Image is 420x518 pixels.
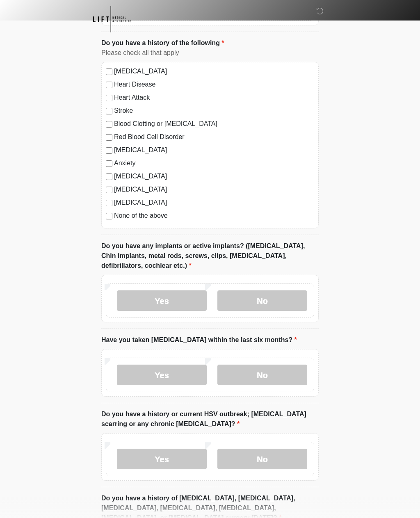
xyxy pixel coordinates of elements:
[217,449,307,469] label: No
[217,290,307,311] label: No
[114,66,314,76] label: [MEDICAL_DATA]
[114,119,314,129] label: Blood Clotting or [MEDICAL_DATA]
[93,6,131,32] img: Lift Medical Aesthetics Logo
[106,108,112,114] input: Stroke
[106,173,112,180] input: [MEDICAL_DATA]
[101,335,297,345] label: Have you taken [MEDICAL_DATA] within the last six months?
[114,185,314,194] label: [MEDICAL_DATA]
[217,365,307,385] label: No
[106,134,112,141] input: Red Blood Cell Disorder
[114,158,314,168] label: Anxiety
[117,449,207,469] label: Yes
[106,200,112,206] input: [MEDICAL_DATA]
[106,187,112,193] input: [MEDICAL_DATA]
[114,93,314,103] label: Heart Attack
[106,82,112,88] input: Heart Disease
[114,171,314,181] label: [MEDICAL_DATA]
[101,409,319,429] label: Do you have a history or current HSV outbreak; [MEDICAL_DATA] scarring or any chronic [MEDICAL_DA...
[106,213,112,219] input: None of the above
[114,198,314,208] label: [MEDICAL_DATA]
[117,290,207,311] label: Yes
[101,38,224,48] label: Do you have a history of the following
[106,121,112,128] input: Blood Clotting or [MEDICAL_DATA]
[114,132,314,142] label: Red Blood Cell Disorder
[106,147,112,154] input: [MEDICAL_DATA]
[114,80,314,89] label: Heart Disease
[106,160,112,167] input: Anxiety
[101,48,319,58] div: Please check all that apply
[101,241,319,271] label: Do you have any implants or active implants? ([MEDICAL_DATA], Chin implants, metal rods, screws, ...
[114,145,314,155] label: [MEDICAL_DATA]
[117,365,207,385] label: Yes
[106,95,112,101] input: Heart Attack
[106,68,112,75] input: [MEDICAL_DATA]
[114,106,314,116] label: Stroke
[114,211,314,221] label: None of the above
